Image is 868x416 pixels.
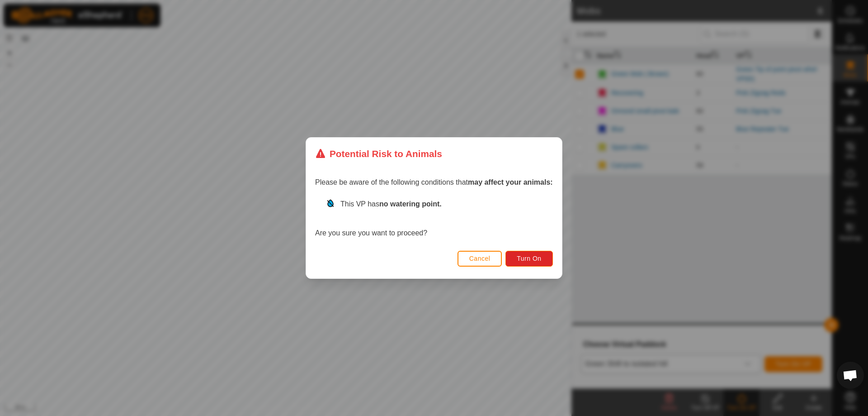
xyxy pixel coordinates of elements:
span: Cancel [469,255,491,262]
span: Please be aware of the following conditions that [315,178,553,186]
span: This VP has [340,200,442,208]
strong: may affect your animals: [468,178,553,186]
button: Cancel [458,251,502,267]
div: Open chat [837,362,864,389]
strong: no watering point. [379,200,442,208]
div: Potential Risk to Animals [315,147,442,161]
button: Turn On [506,251,553,267]
div: Are you sure you want to proceed? [315,199,553,239]
span: Turn On [517,255,542,262]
